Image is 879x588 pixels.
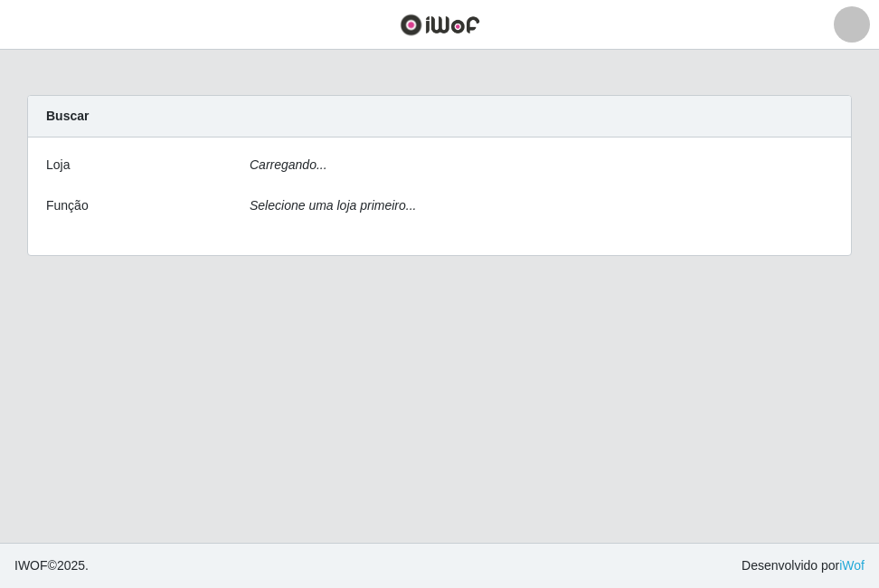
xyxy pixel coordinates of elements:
[400,14,480,36] img: CoreUI Logo
[250,198,416,213] i: Selecione uma loja primeiro...
[14,558,48,573] span: IWOF
[839,558,865,573] a: iWof
[46,109,89,123] strong: Buscar
[742,556,865,575] span: Desenvolvido por
[250,157,327,172] i: Carregando...
[46,156,70,175] label: Loja
[46,196,89,215] label: Função
[14,556,89,575] span: © 2025 .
